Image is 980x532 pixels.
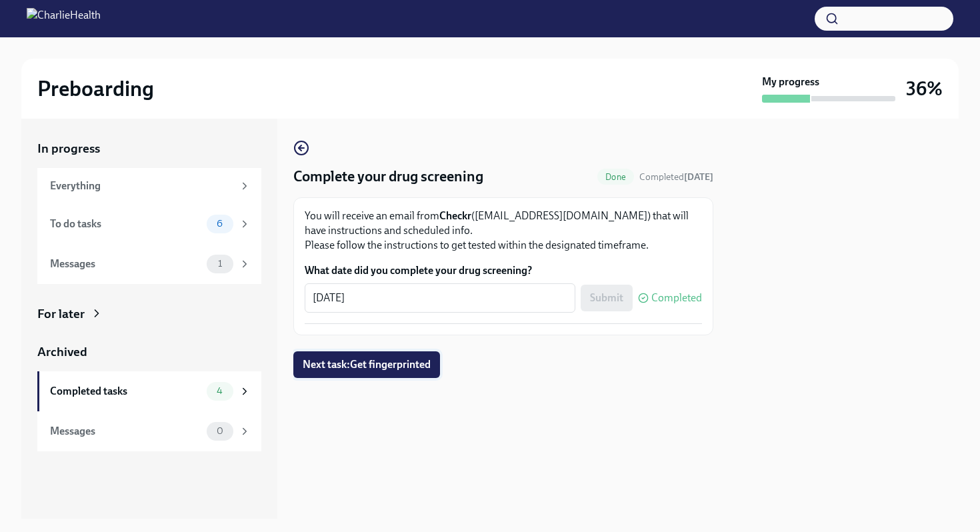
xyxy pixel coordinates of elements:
[37,204,261,244] a: To do tasks6
[684,171,713,183] strong: [DATE]
[37,305,261,323] a: For later
[27,8,101,29] img: CharlieHealth
[209,386,231,396] span: 4
[37,305,85,323] div: For later
[210,259,230,269] span: 1
[651,293,702,303] span: Completed
[209,219,231,229] span: 6
[37,371,261,411] a: Completed tasks4
[305,209,702,253] p: You will receive an email from ([EMAIL_ADDRESS][DOMAIN_NAME]) that will have instructions and sch...
[37,168,261,204] a: Everything
[639,171,713,183] span: Completed
[37,140,261,157] a: In progress
[37,343,261,361] a: Archived
[50,384,201,399] div: Completed tasks
[313,290,567,306] textarea: [DATE]
[762,75,819,89] strong: My progress
[50,257,201,271] div: Messages
[305,263,702,278] label: What date did you complete your drug screening?
[597,172,634,182] span: Done
[37,244,261,284] a: Messages1
[209,426,231,436] span: 0
[906,77,943,101] h3: 36%
[50,179,233,193] div: Everything
[293,351,440,378] button: Next task:Get fingerprinted
[303,358,431,371] span: Next task : Get fingerprinted
[639,171,713,183] span: October 15th, 2025 13:30
[293,167,483,187] h4: Complete your drug screening
[50,424,201,439] div: Messages
[37,411,261,451] a: Messages0
[37,75,154,102] h2: Preboarding
[439,209,471,222] strong: Checkr
[50,217,201,231] div: To do tasks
